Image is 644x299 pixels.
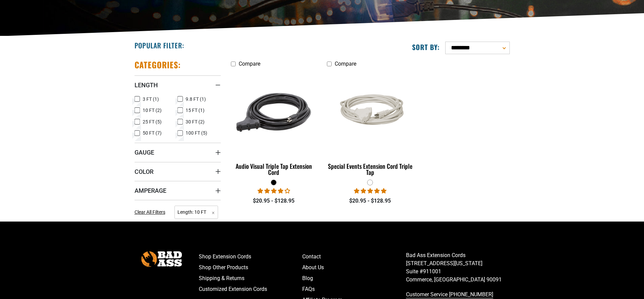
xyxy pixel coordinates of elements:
span: 30 FT (2) [186,119,205,124]
span: Amperage [135,187,166,194]
p: Bad Ass Extension Cords [STREET_ADDRESS][US_STATE] Suite #911001 Commerce, [GEOGRAPHIC_DATA] 90091 [406,251,510,284]
span: Compare [335,61,356,67]
a: Length: 10 FT [174,209,218,215]
span: 15 FT (1) [186,108,205,113]
span: 100 FT (5) [186,131,207,135]
div: Audio Visual Triple Tap Extension Cord [231,163,317,175]
span: 25 FT (5) [143,119,162,124]
h2: Categories: [135,60,181,70]
span: Clear All Filters [135,209,165,215]
div: $20.95 - $128.95 [231,197,317,205]
span: Length: 10 FT [174,206,218,219]
h2: Popular Filter: [135,41,184,50]
div: Special Events Extension Cord Triple Tap [327,163,413,175]
label: Sort by: [412,43,440,51]
span: Compare [239,61,260,67]
span: 3 FT (1) [143,97,159,101]
a: Contact [302,251,406,262]
a: Clear All Filters [135,209,168,216]
a: About Us [302,262,406,273]
a: Shop Other Products [199,262,303,273]
summary: Color [135,162,221,181]
img: Bad Ass Extension Cords [141,251,182,267]
a: black Audio Visual Triple Tap Extension Cord [231,70,317,179]
img: black [231,74,316,152]
a: Customized Extension Cords [199,284,303,295]
a: Blog [302,273,406,284]
span: Color [135,168,153,176]
img: white [328,87,413,139]
span: 5.00 stars [354,188,386,194]
summary: Amperage [135,181,221,200]
span: Length [135,81,158,89]
div: $20.95 - $128.95 [327,197,413,205]
summary: Gauge [135,143,221,162]
a: Shipping & Returns [199,273,303,284]
span: 3.75 stars [258,188,290,194]
span: 10 FT (2) [143,108,162,113]
a: Shop Extension Cords [199,251,303,262]
a: white Special Events Extension Cord Triple Tap [327,70,413,179]
span: Gauge [135,148,154,156]
span: 9.8 FT (1) [186,97,206,101]
summary: Length [135,75,221,94]
span: 50 FT (7) [143,131,162,135]
a: FAQs [302,284,406,295]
